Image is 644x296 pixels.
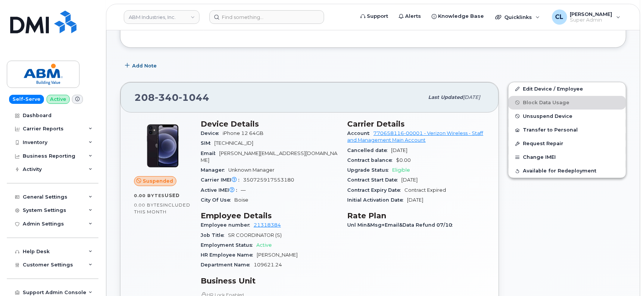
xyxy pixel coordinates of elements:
span: Email [201,150,219,156]
span: 340 [155,92,179,103]
a: Edit Device / Employee [508,82,626,96]
span: used [165,193,180,198]
img: iPhone_12.jpg [140,123,186,169]
input: Find something... [209,10,324,24]
span: Contract Expired [405,187,446,193]
h3: Business Unit [201,276,338,285]
span: Contract balance [348,157,396,163]
span: Super Admin [570,17,613,23]
span: Employment Status [201,242,256,248]
button: Block Data Usage [508,96,626,110]
button: Request Repair [508,137,626,150]
span: Alerts [405,13,421,20]
span: Job Title [201,232,228,238]
span: [PERSON_NAME] [570,11,613,17]
span: Account [348,130,374,136]
span: Employee number [201,222,254,228]
span: [PERSON_NAME] [257,252,298,258]
span: Initial Activation Date [348,197,407,203]
span: 0.00 Bytes [134,193,165,198]
div: Carl Larrison [547,9,626,25]
span: Unknown Manager [228,167,274,173]
span: Cancelled date [348,147,391,153]
button: Available for Redeployment [508,164,626,178]
button: Unsuspend Device [508,110,626,123]
a: 21318384 [254,222,281,228]
span: Support [367,13,388,20]
span: Carrier IMEI [201,177,243,183]
a: Alerts [393,9,426,24]
div: Quicklinks [490,9,545,25]
span: [PERSON_NAME][EMAIL_ADDRESS][DOMAIN_NAME] [201,150,337,163]
h3: Carrier Details [348,119,485,128]
span: [DATE] [402,177,418,183]
span: SIM [201,140,214,146]
span: Suspended [143,177,173,185]
span: 208 [134,92,209,103]
span: Eligible [393,167,410,173]
span: Device [201,130,223,136]
span: Unsuspend Device [523,113,572,119]
span: 1044 [179,92,209,103]
span: SR COORDINATOR (S) [228,232,282,238]
a: Support [355,9,393,24]
span: Unl Min&Msg+Email&Data Refund 07/10 [348,222,457,228]
button: Change IMEI [508,150,626,164]
span: CL [555,13,564,22]
h3: Device Details [201,119,338,128]
h3: Rate Plan [348,211,485,220]
span: HR Employee Name [201,252,257,258]
span: Manager [201,167,228,173]
span: City Of Use [201,197,234,203]
span: Add Note [132,62,157,69]
a: ABM Industries, Inc. [124,10,200,24]
span: [DATE] [407,197,424,203]
span: Department Name [201,262,254,268]
span: — [241,187,246,193]
span: 0.00 Bytes [134,202,163,208]
span: [DATE] [463,94,480,100]
span: Quicklinks [504,14,532,20]
span: 109621.24 [254,262,282,268]
span: Upgrade Status [348,167,393,173]
span: [TECHNICAL_ID] [214,140,253,146]
span: [DATE] [391,147,408,153]
span: Boise [234,197,248,203]
span: Knowledge Base [438,13,484,20]
span: Available for Redeployment [523,168,596,174]
span: Contract Expiry Date [348,187,405,193]
span: Active [256,242,272,248]
span: Last updated [428,94,463,100]
h3: Employee Details [201,211,338,220]
span: 350725917553180 [243,177,294,183]
a: Knowledge Base [426,9,489,24]
span: Active IMEI [201,187,241,193]
span: iPhone 12 64GB [223,130,264,136]
button: Add Note [120,59,163,73]
span: $0.00 [396,157,411,163]
span: Contract Start Date [348,177,402,183]
a: 770658116-00001 - Verizon Wireless - Staff and Management Main Account [348,130,483,143]
button: Transfer to Personal [508,123,626,137]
